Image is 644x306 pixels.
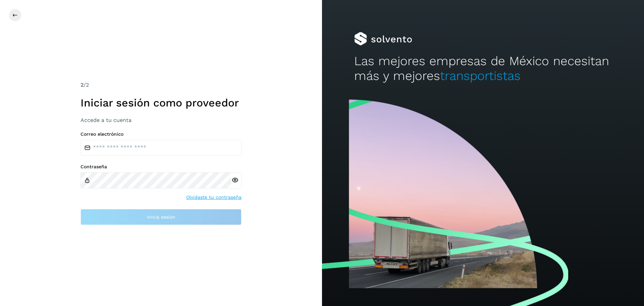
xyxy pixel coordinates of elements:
label: Correo electrónico [80,131,241,137]
h1: Iniciar sesión como proveedor [80,96,241,109]
span: Inicia sesión [147,215,175,219]
h2: Las mejores empresas de México necesitan más y mejores [354,54,612,84]
button: Inicia sesión [80,209,241,225]
h3: Accede a tu cuenta [80,117,241,123]
label: Contraseña [80,164,241,170]
span: 2 [80,82,84,88]
span: transportistas [440,69,521,83]
a: Olvidaste tu contraseña [186,194,241,201]
div: /2 [80,81,241,89]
